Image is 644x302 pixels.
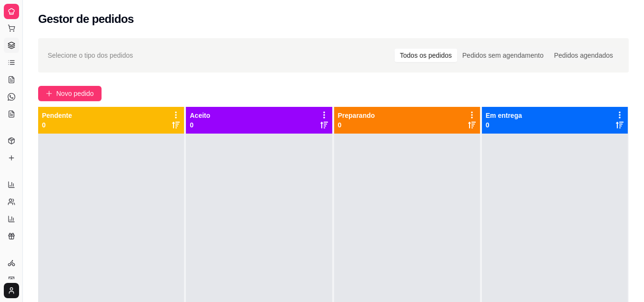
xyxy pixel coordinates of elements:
[38,86,102,101] button: Novo pedido
[338,111,375,120] p: Preparando
[486,111,522,120] p: Em entrega
[56,88,94,99] span: Novo pedido
[42,111,72,120] p: Pendente
[190,120,210,130] p: 0
[549,49,618,62] div: Pedidos agendados
[190,111,210,120] p: Aceito
[457,49,549,62] div: Pedidos sem agendamento
[486,120,522,130] p: 0
[48,50,133,61] span: Selecione o tipo dos pedidos
[338,120,375,130] p: 0
[395,49,457,62] div: Todos os pedidos
[42,120,72,130] p: 0
[46,90,52,97] span: plus
[38,11,134,27] h2: Gestor de pedidos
